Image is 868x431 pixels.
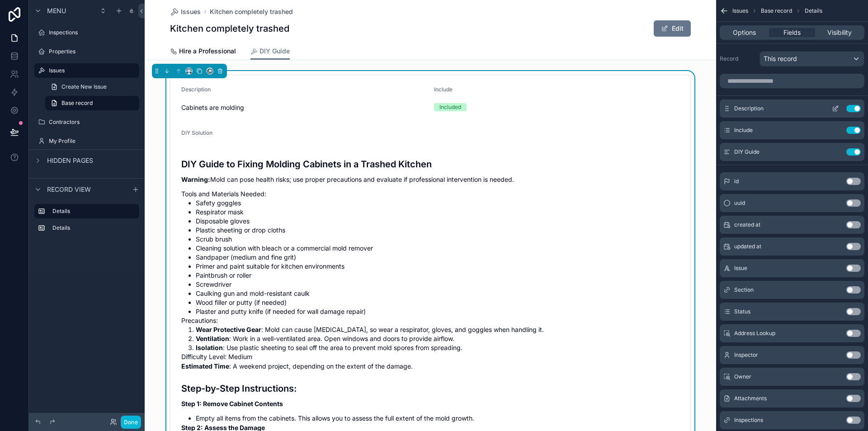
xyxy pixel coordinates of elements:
[34,25,139,40] a: Inspections
[734,330,775,337] span: Address Lookup
[196,217,679,226] li: Disposable gloves
[179,47,236,56] span: Hire a Professional
[734,308,750,315] span: Status
[196,298,679,307] li: Wood filler or putty (if needed)
[439,103,461,111] div: Included
[259,47,290,56] span: DIY Guide
[181,400,283,407] strong: Step 1: Remove Cabinet Contents
[196,334,679,343] li: : Work in a well-ventilated area. Open windows and doors to provide airflow.
[181,175,210,183] strong: Warning:
[733,28,756,37] span: Options
[759,51,864,66] button: This record
[210,7,293,16] a: Kitchen completely trashed
[181,362,229,370] strong: Estimated Time
[734,265,747,272] span: Issue
[196,235,679,244] li: Scrub brush
[196,199,679,208] li: Safety goggles
[170,22,289,35] h1: Kitchen completely trashed
[61,83,107,90] span: Create New Issue
[47,185,91,194] span: Record view
[434,86,453,93] span: Include
[734,373,751,380] span: Owner
[196,325,679,334] li: : Mold can cause [MEDICAL_DATA], so wear a respirator, gloves, and goggles when handling it.
[734,286,754,294] span: Section
[734,243,761,250] span: updated at
[250,43,290,60] a: DIY Guide
[181,86,211,93] span: Description
[734,178,739,185] span: id
[34,115,139,129] a: Contractors
[732,7,748,14] span: Issues
[170,7,201,16] a: Issues
[196,326,261,333] strong: Wear Protective Gear
[181,103,427,112] span: Cabinets are molding
[47,6,66,15] span: Menu
[196,307,679,316] li: Plaster and putty knife (if needed for wall damage repair)
[761,7,792,14] span: Base record
[181,382,679,395] h3: Step-by-Step Instructions:
[34,44,139,59] a: Properties
[196,244,679,253] li: Cleaning solution with bleach or a commercial mold remover
[34,63,139,78] a: Issues
[734,105,764,112] span: Description
[181,352,679,361] h4: Difficulty Level: Medium
[181,361,679,371] p: : A weekend project, depending on the extent of the damage.
[47,156,93,165] span: Hidden pages
[52,224,136,232] label: Details
[121,416,141,429] button: Done
[196,344,223,351] strong: Isolation
[734,199,745,207] span: uuid
[827,28,852,37] span: Visibility
[170,43,236,61] a: Hire a Professional
[734,221,760,228] span: created at
[805,7,822,14] span: Details
[196,343,679,352] li: : Use plastic sheeting to seal off the area to prevent mold spores from spreading.
[734,351,758,359] span: Inspector
[49,48,137,55] label: Properties
[196,289,679,298] li: Caulking gun and mold-resistant caulk
[764,54,797,63] span: This record
[49,67,134,74] label: Issues
[181,316,679,325] h4: Precautions:
[49,29,137,36] label: Inspections
[181,129,212,136] span: DIY Solution
[196,414,679,423] li: Empty all items from the cabinets. This allows you to assess the full extent of the mold growth.
[196,253,679,262] li: Sandpaper (medium and fine grit)
[783,28,801,37] span: Fields
[181,189,679,199] h4: Tools and Materials Needed:
[52,208,132,215] label: Details
[720,55,756,62] label: Record
[654,20,691,37] button: Edit
[45,80,139,94] a: Create New Issue
[45,96,139,110] a: Base record
[196,226,679,235] li: Plastic sheeting or drop cloths
[49,137,137,145] label: My Profile
[734,395,767,402] span: Attachments
[29,200,145,244] div: scrollable content
[181,175,679,184] p: Mold can pose health risks; use proper precautions and evaluate if professional intervention is n...
[181,7,201,16] span: Issues
[196,280,679,289] li: Screwdriver
[196,262,679,271] li: Primer and paint suitable for kitchen environments
[196,208,679,217] li: Respirator mask
[734,127,753,134] span: Include
[181,157,679,171] h3: DIY Guide to Fixing Molding Cabinets in a Trashed Kitchen
[196,335,229,342] strong: Ventilation
[61,99,93,107] span: Base record
[196,271,679,280] li: Paintbrush or roller
[49,118,137,126] label: Contractors
[34,134,139,148] a: My Profile
[734,148,759,156] span: DIY Guide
